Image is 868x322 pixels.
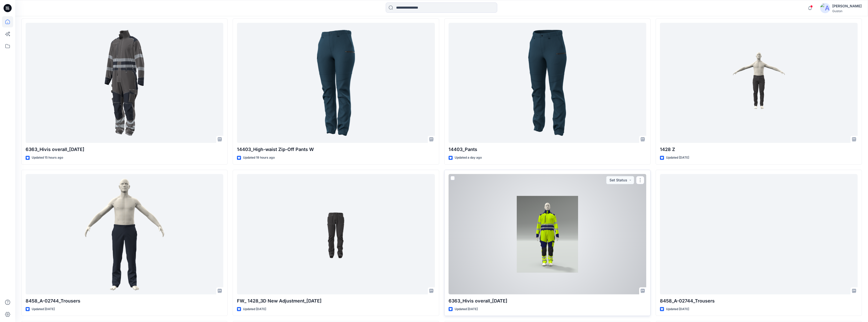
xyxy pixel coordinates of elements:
p: 8458_A-02744_Trousers [660,297,858,305]
p: Updated [DATE] [455,307,478,312]
p: Updated a day ago [455,155,482,160]
a: 14403_High-waist Zip-Off Pants W [237,23,435,143]
a: 1428 Z [660,23,858,143]
p: 14403_Pants [449,146,646,153]
p: Updated [DATE] [32,307,55,312]
p: 1428 Z [660,146,858,153]
p: 8458_A-02744_Trousers [26,297,223,305]
p: 6363_Hivis overall_[DATE] [449,297,646,305]
p: Updated [DATE] [666,155,689,160]
p: 6363_Hivis overall_[DATE] [26,146,223,153]
img: avatar [820,3,830,13]
a: 6363_Hivis overall_01-09-2025 [449,174,646,294]
p: Updated 19 hours ago [243,155,275,160]
p: Updated [DATE] [243,307,266,312]
div: [PERSON_NAME] [832,3,862,9]
a: 8458_A-02744_Trousers [660,174,858,294]
p: Updated [DATE] [666,307,689,312]
div: Guston [832,9,862,13]
a: FW_ 1428_3D New Adjustment_09-09-2025 [237,174,435,294]
a: 8458_A-02744_Trousers [26,174,223,294]
a: 14403_Pants [449,23,646,143]
p: FW_ 1428_3D New Adjustment_[DATE] [237,297,435,305]
p: Updated 15 hours ago [32,155,63,160]
p: 14403_High-waist Zip-Off Pants W [237,146,435,153]
a: 6363_Hivis overall_01-09-2025 [26,23,223,143]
